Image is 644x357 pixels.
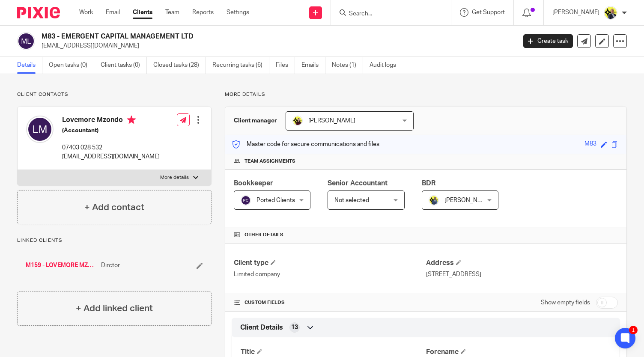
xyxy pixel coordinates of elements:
a: Email [106,8,120,17]
a: Open tasks (0) [49,57,94,74]
span: Not selected [334,197,369,203]
a: Notes (1) [332,57,363,74]
span: [PERSON_NAME] [444,197,492,203]
p: More details [160,174,189,181]
span: Dirctor [101,261,120,270]
h2: M83 - EMERGENT CAPITAL MANAGEMENT LTD [42,32,417,41]
div: M83 [584,140,596,149]
span: Bookkeeper [234,180,273,187]
a: Details [17,57,42,74]
a: Team [165,8,179,17]
label: Show empty fields [541,298,590,307]
input: Search [348,10,425,18]
p: [STREET_ADDRESS] [426,270,618,279]
h4: Lovemore Mzondo [62,116,160,126]
span: [PERSON_NAME] [308,118,355,124]
h4: Address [426,259,618,268]
h4: + Add contact [84,201,144,214]
a: Settings [227,8,249,17]
img: Dan-Starbridge%20(1).jpg [604,6,617,20]
h4: CUSTOM FIELDS [234,299,426,306]
i: Primary [127,116,136,124]
h4: + Add linked client [76,302,153,315]
img: svg%3E [17,32,35,50]
h4: Title [241,348,426,357]
p: More details [225,91,627,98]
p: Client contacts [17,91,212,98]
p: [PERSON_NAME] [552,8,599,17]
p: Linked clients [17,237,212,244]
span: Team assignments [244,158,295,165]
h3: Client manager [234,116,277,125]
a: M159 - LOVEMORE MZONDO [26,261,97,270]
span: Client Details [240,323,283,332]
p: [EMAIL_ADDRESS][DOMAIN_NAME] [42,42,510,50]
img: Pixie [17,7,60,18]
a: Emails [301,57,325,74]
a: Client tasks (0) [101,57,147,74]
img: svg%3E [26,116,54,143]
p: 07403 028 532 [62,143,160,152]
a: Create task [523,34,573,48]
span: 13 [291,323,298,332]
img: Megan-Starbridge.jpg [292,116,303,126]
span: BDR [422,180,435,187]
span: Senior Accountant [328,180,388,187]
p: Master code for secure communications and files [232,140,379,149]
a: Files [276,57,295,74]
h4: Client type [234,259,426,268]
span: Get Support [472,9,505,15]
a: Closed tasks (28) [153,57,206,74]
a: Work [79,8,93,17]
span: Other details [244,232,283,238]
img: svg%3E [241,195,251,205]
a: Clients [133,8,152,17]
a: Reports [192,8,214,17]
span: Ported Clients [256,197,295,203]
img: Dennis-Starbridge.jpg [429,195,439,205]
div: 1 [629,326,638,334]
p: [EMAIL_ADDRESS][DOMAIN_NAME] [62,152,160,161]
h5: (Accountant) [62,126,160,135]
a: Recurring tasks (6) [212,57,269,74]
h4: Forename [426,348,611,357]
p: Limited company [234,270,426,279]
a: Audit logs [370,57,402,74]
